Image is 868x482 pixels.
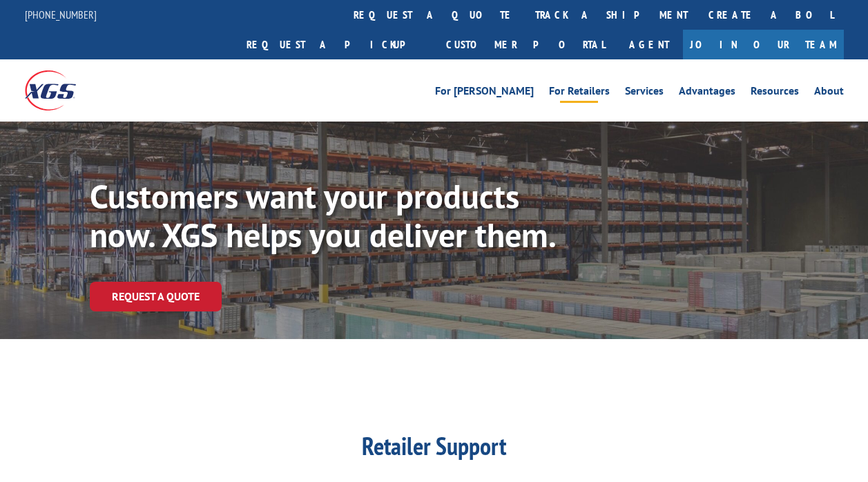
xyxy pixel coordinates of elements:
a: For [PERSON_NAME] [435,86,534,101]
a: Resources [751,86,799,101]
a: Request a pickup [236,30,436,59]
a: Advantages [679,86,735,101]
a: For Retailers [549,86,610,101]
p: Customers want your products now. XGS helps you deliver them. [90,177,585,254]
a: Services [625,86,664,101]
h1: Retailer Support [158,434,711,465]
a: Customer Portal [436,30,615,59]
a: Join Our Team [683,30,844,59]
a: Agent [615,30,683,59]
a: [PHONE_NUMBER] [25,8,97,21]
a: About [814,86,844,101]
a: Request a Quote [90,282,222,311]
